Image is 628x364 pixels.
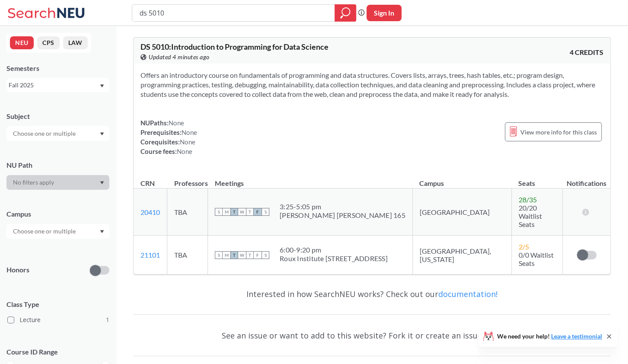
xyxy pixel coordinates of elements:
[133,281,611,307] div: Interested in how SearchNEU works? Check out our
[280,202,405,211] div: 3:25 - 5:05 pm
[37,36,60,49] button: CPS
[280,211,405,220] div: [PERSON_NAME] [PERSON_NAME] 165
[100,84,104,88] svg: Dropdown arrow
[6,265,29,275] p: Honors
[261,251,269,259] span: S
[412,188,511,236] td: [GEOGRAPHIC_DATA]
[6,175,109,190] div: Dropdown arrow
[100,230,104,233] svg: Dropdown arrow
[412,170,511,188] th: Campus
[140,179,155,188] div: CRN
[6,126,109,141] div: Dropdown arrow
[280,246,388,254] div: 6:00 - 9:20 pm
[215,208,223,216] span: S
[6,78,109,92] div: Fall 2025Dropdown arrow
[280,254,388,263] div: Roux Institute [STREET_ADDRESS]
[140,70,603,99] section: Offers an introductory course on fundamentals of programming and data structures. Covers lists, a...
[551,332,602,340] a: Leave a testimonial
[340,7,351,19] svg: magnifying glass
[149,52,210,62] span: Updated 4 minutes ago
[133,323,611,348] div: See an issue or want to add to this website? Fork it or create an issue on .
[7,314,109,326] label: Lecture
[230,208,238,216] span: T
[6,209,109,219] div: Campus
[167,170,208,188] th: Professors
[254,251,261,259] span: F
[246,251,254,259] span: T
[520,127,597,137] span: View more info for this class
[10,36,34,49] button: NEU
[519,243,529,251] span: 2 / 5
[9,80,99,90] div: Fall 2025
[140,118,197,156] div: NUPaths: Prerequisites: Corequisites: Course fees:
[9,128,81,139] input: Choose one or multiple
[6,112,109,121] div: Subject
[511,170,563,188] th: Seats
[519,204,542,228] span: 20/20 Waitlist Seats
[215,251,223,259] span: S
[238,208,246,216] span: W
[140,208,160,216] a: 20410
[6,160,109,170] div: NU Path
[412,236,511,275] td: [GEOGRAPHIC_DATA], [US_STATE]
[100,132,104,136] svg: Dropdown arrow
[177,147,192,155] span: None
[6,300,109,309] span: Class Type
[100,181,104,185] svg: Dropdown arrow
[6,64,109,73] div: Semesters
[223,251,230,259] span: M
[519,251,554,267] span: 0/0 Waitlist Seats
[438,289,497,299] a: documentation!
[9,226,81,236] input: Choose one or multiple
[254,208,261,216] span: F
[335,4,356,22] div: magnifying glass
[6,224,109,239] div: Dropdown arrow
[169,119,184,127] span: None
[182,128,197,136] span: None
[140,251,160,259] a: 21101
[497,333,602,339] span: We need your help!
[140,42,328,51] span: DS 5010 : Introduction to Programming for Data Science
[563,170,610,188] th: Notifications
[367,5,402,21] button: Sign In
[238,251,246,259] span: W
[63,36,88,49] button: LAW
[139,6,328,20] input: Class, professor, course number, "phrase"
[519,195,537,204] span: 28 / 35
[208,170,413,188] th: Meetings
[167,188,208,236] td: TBA
[167,236,208,275] td: TBA
[106,315,109,325] span: 1
[6,347,109,357] p: Course ID Range
[570,48,603,57] span: 4 CREDITS
[180,138,195,146] span: None
[230,251,238,259] span: T
[261,208,269,216] span: S
[223,208,230,216] span: M
[246,208,254,216] span: T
